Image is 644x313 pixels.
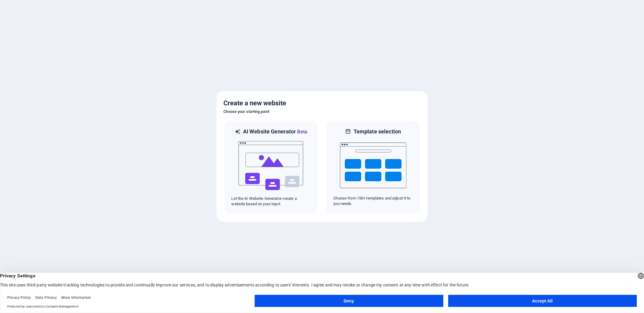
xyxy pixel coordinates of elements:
[326,120,421,215] div: Template selectionChoose from 150+ templates and adjust it to you needs.
[296,129,308,135] span: Beta
[232,196,311,207] p: Let the AI Website Generator create a website based on your input.
[334,196,413,206] p: Choose from 150+ templates and adjust it to you needs.
[243,128,307,136] h6: AI Website Generator
[224,98,421,108] h5: Create a new website
[224,120,319,215] div: AI Website GeneratorBetaaiLet the AI Website Generator create a website based on your input.
[238,136,304,196] img: ai
[354,128,401,135] h6: Template selection
[224,108,421,115] h6: Choose your starting point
